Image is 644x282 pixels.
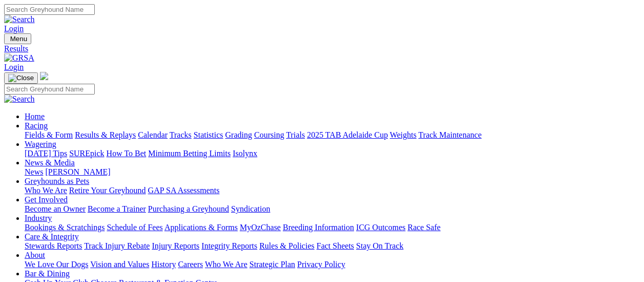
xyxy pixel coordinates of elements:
[356,223,405,232] a: ICG Outcomes
[254,130,284,139] a: Coursing
[4,24,24,33] a: Login
[25,167,43,176] a: News
[419,130,482,139] a: Track Maintenance
[107,223,162,232] a: Schedule of Fees
[25,241,82,250] a: Stewards Reports
[233,149,257,158] a: Isolynx
[25,214,52,222] a: Industry
[25,158,75,167] a: News & Media
[25,232,79,241] a: Care & Integrity
[4,33,31,44] button: Toggle navigation
[10,35,27,43] span: Menu
[25,186,67,195] a: Who We Are
[25,260,640,269] div: About
[25,204,640,214] div: Get Involved
[25,260,88,269] a: We Love Our Dogs
[250,260,295,269] a: Strategic Plan
[25,149,67,158] a: [DATE] Tips
[307,130,388,139] a: 2025 TAB Adelaide Cup
[25,241,640,251] div: Care & Integrity
[8,74,34,82] img: Close
[25,186,640,195] div: Greyhounds as Pets
[45,167,110,176] a: [PERSON_NAME]
[84,241,150,250] a: Track Injury Rebate
[90,260,149,269] a: Vision and Values
[225,130,252,139] a: Grading
[148,204,229,213] a: Purchasing a Greyhound
[201,241,257,250] a: Integrity Reports
[205,260,247,269] a: Who We Are
[148,186,220,195] a: GAP SA Assessments
[69,149,104,158] a: SUREpick
[25,112,45,121] a: Home
[164,223,238,232] a: Applications & Forms
[25,130,73,139] a: Fields & Form
[25,223,105,232] a: Bookings & Scratchings
[25,121,48,130] a: Racing
[40,72,48,80] img: logo-grsa-white.png
[138,130,168,139] a: Calendar
[170,130,192,139] a: Tracks
[194,130,223,139] a: Statistics
[4,44,640,53] a: Results
[107,149,147,158] a: How To Bet
[4,84,95,95] input: Search
[259,241,315,250] a: Rules & Policies
[25,167,640,177] div: News & Media
[152,241,199,250] a: Injury Reports
[88,204,146,213] a: Become a Trainer
[25,223,640,232] div: Industry
[231,204,270,213] a: Syndication
[148,149,231,158] a: Minimum Betting Limits
[4,4,95,15] input: Search
[240,223,281,232] a: MyOzChase
[25,195,68,204] a: Get Involved
[407,223,440,232] a: Race Safe
[25,251,45,259] a: About
[25,149,640,158] div: Wagering
[25,204,86,213] a: Become an Owner
[286,130,305,139] a: Trials
[25,130,640,140] div: Racing
[151,260,176,269] a: History
[178,260,203,269] a: Careers
[317,241,354,250] a: Fact Sheets
[4,53,34,63] img: GRSA
[75,130,136,139] a: Results & Replays
[4,95,35,104] img: Search
[297,260,345,269] a: Privacy Policy
[4,63,24,71] a: Login
[390,130,417,139] a: Weights
[25,269,70,278] a: Bar & Dining
[69,186,146,195] a: Retire Your Greyhound
[4,72,38,84] button: Toggle navigation
[25,177,89,185] a: Greyhounds as Pets
[25,140,56,148] a: Wagering
[356,241,403,250] a: Stay On Track
[4,15,35,24] img: Search
[283,223,354,232] a: Breeding Information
